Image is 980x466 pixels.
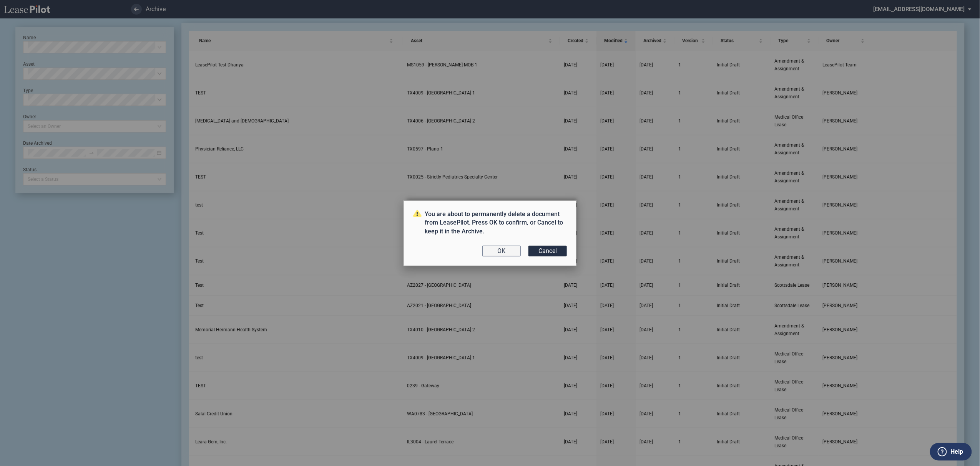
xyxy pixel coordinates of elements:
[404,200,576,266] md-dialog: You are about ...
[950,447,963,457] label: Help
[528,246,567,256] button: Cancel
[482,246,521,256] button: OK
[930,443,972,461] button: Help
[413,210,567,236] p: You are about to permanently delete a document from LeasePilot. Press OK to confirm, or Cancel to...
